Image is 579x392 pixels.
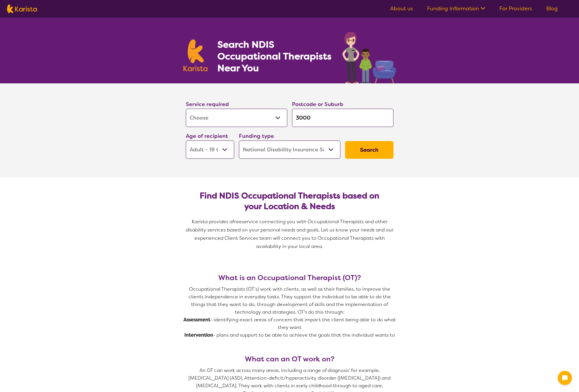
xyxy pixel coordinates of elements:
strong: Assessment [183,317,210,323]
label: Funding type [239,133,274,140]
p: An OT can work across many areas, including a range of diagnosis' for example, [MEDICAL_DATA] (AS... [183,367,396,390]
p: - identifying exact areas of concern that impact the client being able to do what they want [183,316,396,331]
span: service connecting you with Occupational Therapists and other disability services based on your p... [186,219,395,249]
img: Karista logo [7,4,37,13]
button: Search [345,141,393,159]
p: - plans and support to be able to achieve the goals that the individual wants to [183,331,396,339]
img: Karista logo [183,39,208,71]
a: Funding Information [427,5,485,12]
label: Service required [186,101,229,108]
strong: Intervention [184,332,213,338]
input: Type [292,109,393,127]
a: About us [390,5,413,12]
span: Karista provides a [192,219,232,225]
p: Occupational Therapists (OT’s) work with clients, as well as their families, to improve the clien... [183,285,396,316]
a: For Providers [499,5,532,12]
h2: Find NDIS Occupational Therapists based on your Location & Needs [191,191,389,212]
a: Blog [546,5,558,12]
h1: Search NDIS Occupational Therapists Near You [217,39,332,74]
h3: What is an Occupational Therapist (OT)? [183,274,396,282]
label: Postcode or Suburb [292,101,343,108]
label: Age of recipient [186,133,228,140]
h3: What can an OT work on? [183,355,396,363]
img: occupational-therapy [342,32,396,83]
span: free [232,219,242,225]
